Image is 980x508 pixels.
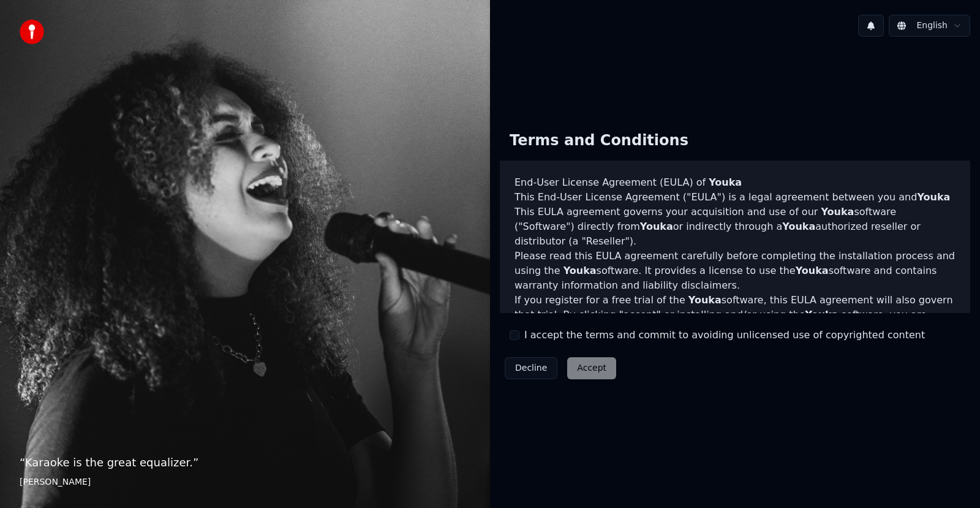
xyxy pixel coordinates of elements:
[688,294,722,306] span: Youka
[505,357,557,379] button: Decline
[796,265,829,276] span: Youka
[500,121,698,161] div: Terms and Conditions
[20,20,44,44] img: youka
[20,476,470,488] footer: [PERSON_NAME]
[640,221,673,232] span: Youka
[782,221,815,232] span: Youka
[709,176,742,188] span: Youka
[805,309,839,320] span: Youka
[821,206,854,218] span: Youka
[514,293,956,352] p: If you register for a free trial of the software, this EULA agreement will also govern that trial...
[524,328,925,343] label: I accept the terms and commit to avoiding unlicensed use of copyrighted content
[514,249,956,293] p: Please read this EULA agreement carefully before completing the installation process and using th...
[917,191,950,203] span: Youka
[563,265,597,276] span: Youka
[514,205,956,249] p: This EULA agreement governs your acquisition and use of our software ("Software") directly from o...
[514,190,956,205] p: This End-User License Agreement ("EULA") is a legal agreement between you and
[514,175,956,190] h3: End-User License Agreement (EULA) of
[20,454,470,471] p: “ Karaoke is the great equalizer. ”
